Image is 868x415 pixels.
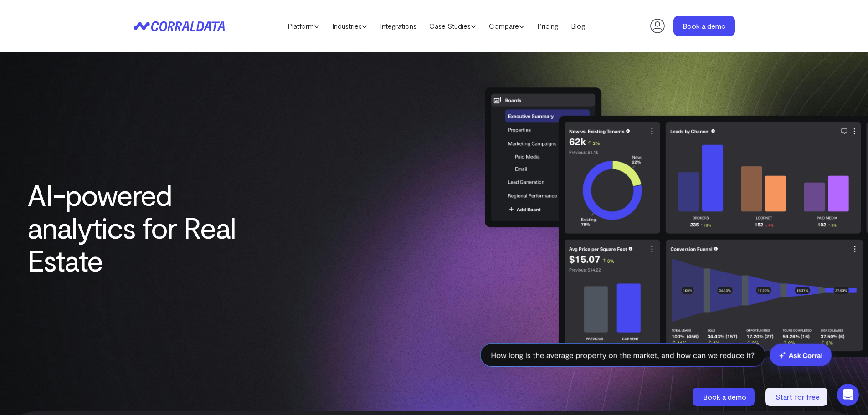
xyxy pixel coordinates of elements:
[776,392,820,401] span: Start for free
[374,19,423,33] a: Integrations
[531,19,565,33] a: Pricing
[673,16,735,36] a: Book a demo
[703,392,746,401] span: Book a demo
[565,19,591,33] a: Blog
[27,178,281,277] h1: AI-powered analytics for Real Estate
[765,388,829,406] a: Start for free
[693,388,756,406] a: Book a demo
[326,19,374,33] a: Industries
[837,384,859,406] div: Open Intercom Messenger
[281,19,326,33] a: Platform
[423,19,483,33] a: Case Studies
[483,19,531,33] a: Compare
